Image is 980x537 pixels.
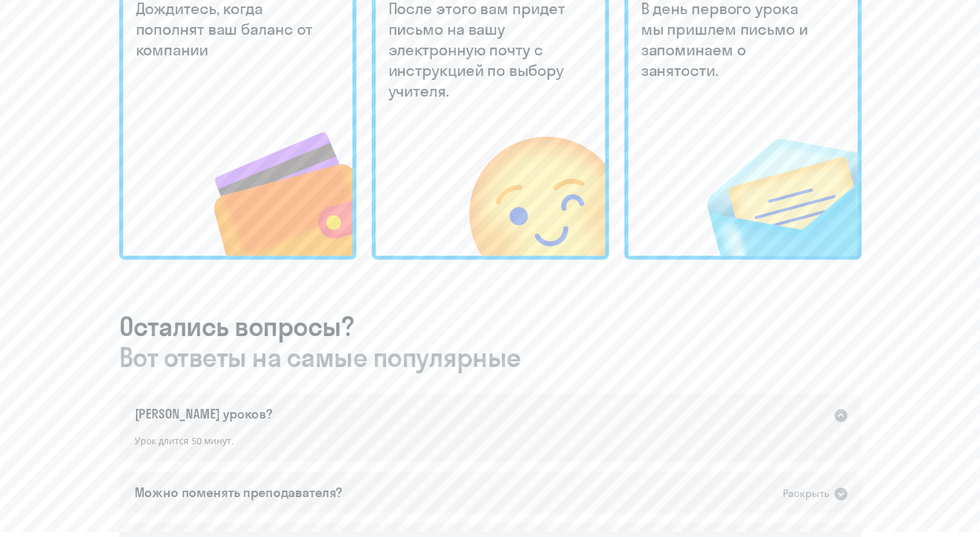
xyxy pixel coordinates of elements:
[416,82,605,256] img: подмигивание
[783,487,829,500] font: Раскрыть
[164,82,352,256] img: кошелек
[119,310,354,343] font: Остались вопросы?
[135,406,273,422] font: [PERSON_NAME] уроков?
[135,435,234,447] font: Урок длится 50 минут.
[667,82,858,256] img: письмо
[135,484,343,500] font: Можно поменять преподавателя?
[119,341,521,373] font: Вот ответы на самые популярные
